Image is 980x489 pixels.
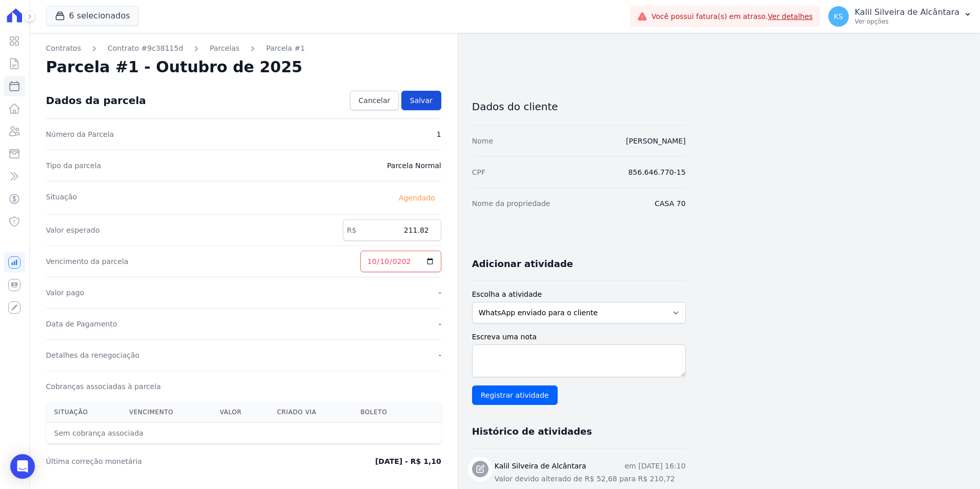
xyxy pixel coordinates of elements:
h3: Kalil Silveira de Alcântara [495,461,586,472]
th: Boleto [352,402,417,423]
button: KS Kalil Silveira de Alcântara Ver opções [820,2,980,31]
th: Situação [46,402,121,423]
h3: Adicionar atividade [472,258,573,270]
th: Sem cobrança associada [46,423,353,444]
dt: Número da Parcela [46,129,114,139]
span: KS [834,13,843,20]
dt: Vencimento da parcela [46,256,129,267]
dt: Detalhes da renegociação [46,350,140,360]
input: Registrar atividade [472,385,558,405]
dd: - [439,350,441,360]
dt: Nome [472,136,493,146]
label: Escolha a atividade [472,289,686,300]
dd: 856.646.770-15 [628,167,686,177]
dt: CPF [472,167,485,177]
dt: Última correção monetária [46,456,280,466]
span: Salvar [410,95,433,106]
dt: Tipo da parcela [46,160,101,171]
dd: [DATE] - R$ 1,10 [375,456,441,466]
p: Kalil Silveira de Alcântara [855,7,959,17]
dd: 1 [437,129,441,139]
dd: Parcela Normal [387,160,441,171]
a: Cancelar [350,91,399,110]
p: Valor devido alterado de R$ 52,68 para R$ 210,72 [495,474,686,484]
a: [PERSON_NAME] [626,137,685,145]
th: Vencimento [121,402,212,423]
dt: Situação [46,192,77,204]
dt: Valor esperado [46,225,100,235]
dt: Valor pago [46,288,85,298]
span: Você possui fatura(s) em atraso. [651,11,813,22]
span: Cancelar [359,95,391,106]
a: Parcelas [210,43,239,54]
button: 6 selecionados [46,6,139,26]
dd: CASA 70 [655,198,685,209]
a: Salvar [401,91,441,110]
div: Dados da parcela [46,94,146,107]
h2: Parcela #1 - Outubro de 2025 [46,58,302,76]
dt: Cobranças associadas à parcela [46,381,161,392]
a: Ver detalhes [768,12,813,21]
th: Valor [212,402,269,423]
dd: - [439,319,441,329]
h3: Histórico de atividades [472,425,592,438]
p: em [DATE] 16:10 [625,461,686,472]
a: Parcela #1 [266,43,305,54]
span: Agendado [393,192,441,204]
h3: Dados do cliente [472,100,686,113]
th: Criado via [269,402,352,423]
label: Escreva uma nota [472,332,686,342]
dt: Nome da propriedade [472,198,550,209]
p: Ver opções [855,17,959,26]
nav: Breadcrumb [46,43,441,54]
div: Open Intercom Messenger [10,454,35,479]
a: Contratos [46,43,81,54]
dt: Data de Pagamento [46,319,117,329]
dd: - [439,288,441,298]
a: Contrato #9c38115d [108,43,183,54]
